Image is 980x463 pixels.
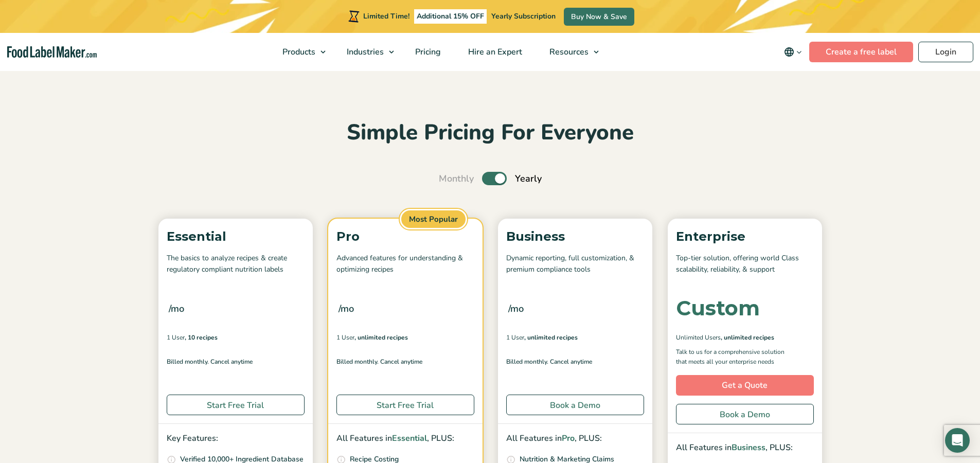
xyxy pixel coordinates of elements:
[562,433,575,444] span: Pro
[506,333,524,342] span: 1 User
[515,172,542,186] span: Yearly
[169,301,184,316] span: /mo
[676,347,794,367] p: Talk to us for a comprehensive solution that meets all your enterprise needs
[918,42,973,62] a: Login
[536,33,604,71] a: Resources
[439,172,474,186] span: Monthly
[167,395,305,415] a: Start Free Trial
[336,227,474,246] p: Pro
[400,209,467,230] span: Most Popular
[336,357,474,367] p: Billed monthly. Cancel anytime
[732,442,765,453] span: Business
[455,33,533,71] a: Hire an Expert
[524,333,578,342] span: , Unlimited Recipes
[491,11,556,21] span: Yearly Subscription
[809,42,913,62] a: Create a free label
[269,33,331,71] a: Products
[167,333,185,342] span: 1 User
[414,9,487,24] span: Additional 15% OFF
[412,46,442,58] span: Pricing
[336,333,354,342] span: 1 User
[676,441,814,455] p: All Features in , PLUS:
[336,253,474,276] p: Advanced features for understanding & optimizing recipes
[279,46,316,58] span: Products
[482,172,507,185] label: Toggle
[506,227,644,246] p: Business
[333,33,399,71] a: Industries
[336,432,474,446] p: All Features in , PLUS:
[392,433,427,444] span: Essential
[344,46,385,58] span: Industries
[465,46,523,58] span: Hire an Expert
[167,227,305,246] p: Essential
[167,253,305,276] p: The basics to analyze recipes & create regulatory compliant nutrition labels
[676,227,814,246] p: Enterprise
[945,428,970,453] div: Open Intercom Messenger
[354,333,408,342] span: , Unlimited Recipes
[506,395,644,415] a: Book a Demo
[167,432,305,446] p: Key Features:
[676,253,814,276] p: Top-tier solution, offering world Class scalability, reliability, & support
[153,119,827,147] h2: Simple Pricing For Everyone
[721,333,774,342] span: , Unlimited Recipes
[546,46,590,58] span: Resources
[402,33,452,71] a: Pricing
[676,375,814,396] a: Get a Quote
[506,253,644,276] p: Dynamic reporting, full customization, & premium compliance tools
[506,432,644,446] p: All Features in , PLUS:
[508,301,524,316] span: /mo
[185,333,218,342] span: , 10 Recipes
[363,11,409,21] span: Limited Time!
[676,404,814,424] a: Book a Demo
[338,301,354,316] span: /mo
[676,298,760,318] div: Custom
[564,8,634,26] a: Buy Now & Save
[676,333,721,342] span: Unlimited Users
[167,357,305,367] p: Billed monthly. Cancel anytime
[506,357,644,367] p: Billed monthly. Cancel anytime
[336,395,474,415] a: Start Free Trial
